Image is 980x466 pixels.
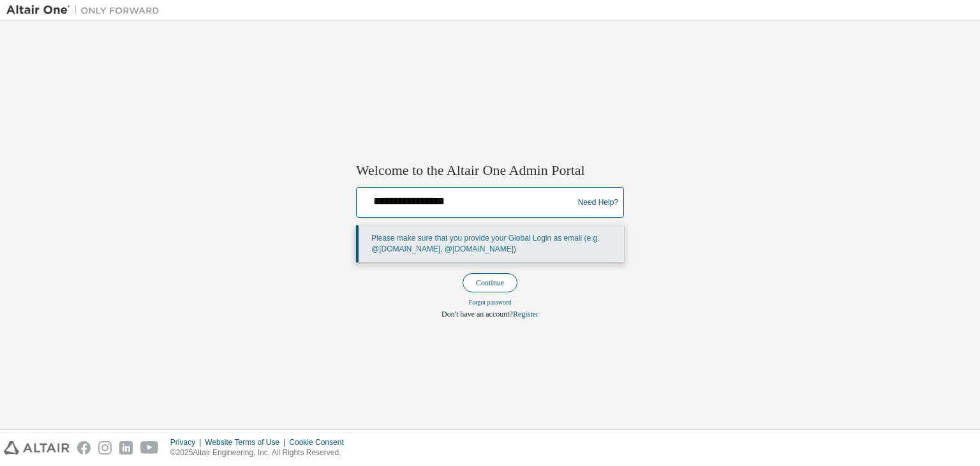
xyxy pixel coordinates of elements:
img: Altair One [6,4,166,17]
div: Website Terms of Use [205,437,289,447]
a: Need Help? [578,202,618,203]
h2: Welcome to the Altair One Admin Portal [356,162,624,179]
button: Continue [463,273,517,292]
img: facebook.svg [77,441,91,455]
div: Privacy [170,437,205,447]
img: instagram.svg [98,441,112,455]
img: altair_logo.svg [4,441,70,455]
div: Cookie Consent [289,437,351,447]
a: Register [513,310,538,319]
span: Don't have an account? [442,310,513,319]
p: Please make sure that you provide your Global Login as email (e.g. @[DOMAIN_NAME], @[DOMAIN_NAME]) [371,233,614,255]
a: Forgot password [469,299,512,306]
p: © 2025 Altair Engineering, Inc. All Rights Reserved. [170,447,352,458]
img: linkedin.svg [119,441,133,455]
img: youtube.svg [140,441,159,455]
